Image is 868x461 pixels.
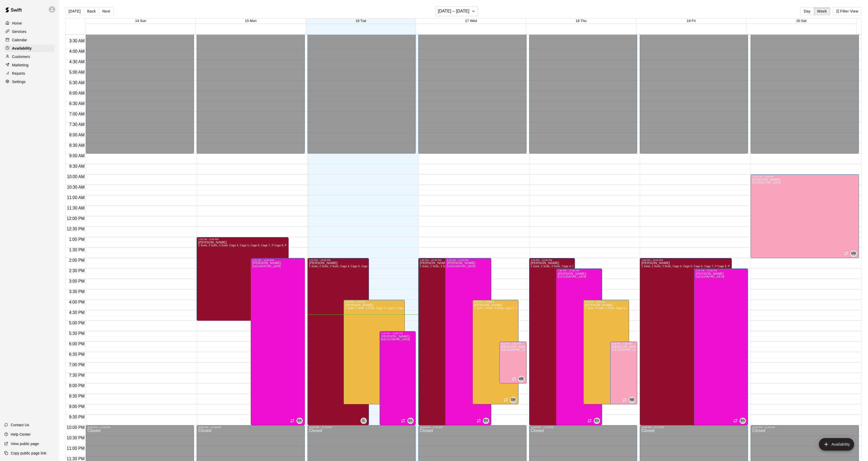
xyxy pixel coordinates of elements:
div: 6:00 PM – 8:00 PM: Available [499,342,526,383]
button: 19 Fri [687,19,696,23]
span: 10:30 AM [66,185,86,189]
span: [GEOGRAPHIC_DATA] [501,348,530,351]
span: 7:30 PM [68,373,86,377]
span: 6:30 AM [68,101,86,106]
div: Brian Anderson [407,418,414,424]
div: Mike Badala [518,376,524,382]
span: 11:30 AM [66,206,86,210]
div: 2:00 PM – 10:00 PM: Available [418,258,464,425]
span: 5:00 AM [68,70,86,74]
div: 10:00 PM – 11:59 PM [420,426,525,429]
div: Settings [4,78,55,86]
span: 9:30 AM [68,164,86,168]
button: 18 Thu [576,19,586,23]
button: Day [800,7,814,15]
span: BA [741,418,745,423]
span: Recurring availability [623,398,627,402]
p: View public page [11,441,39,446]
div: 10:00 PM – 11:59 PM [641,426,746,429]
span: JL [362,418,365,423]
span: 9:00 PM [68,404,86,409]
div: 10:00 PM – 11:59 PM [752,426,857,429]
div: 10:00 PM – 11:59 PM [198,426,303,429]
div: 2:30 PM – 10:00 PM [695,269,746,272]
span: 12:30 PM [65,227,86,231]
span: 3:30 PM [68,289,86,294]
span: Recurring availability [504,398,508,402]
button: 14 Sun [135,19,146,23]
span: 12:00 PM [65,216,86,221]
div: Home [4,19,55,27]
div: 5:30 PM – 10:00 PM [381,332,414,335]
button: 20 Sat [796,19,807,23]
span: Recurring availability [733,419,738,423]
p: Calendar [12,37,27,43]
button: [DATE] – [DATE] [436,6,478,16]
span: 1 Suite, 2 Suite, 3 Suite, Cage 4, Cage 5, Cage 6, Cage 7, P Cage 8, P Cage 9, P Cage 10, P Cage ... [345,307,687,310]
span: 10:30 PM [65,436,86,440]
div: 4:00 PM – 9:00 PM: Available [472,300,518,404]
button: 17 Wed [465,19,477,23]
span: 7:00 PM [68,363,86,367]
span: 7:30 AM [68,122,86,127]
div: 4:00 PM – 9:00 PM: Available [344,300,405,404]
button: Filter View [832,7,862,15]
span: 11:00 AM [66,195,86,200]
span: 10:00 PM [65,425,86,430]
a: Services [4,28,55,36]
div: 10:00 PM – 11:59 PM [87,426,192,429]
div: Mike Badala [850,250,857,257]
p: Copy public page link [11,451,46,456]
div: 2:00 PM – 10:00 PM: Available [307,258,369,425]
div: Brian Anderson [740,418,746,424]
button: [DATE] [65,7,84,15]
div: 10:00 PM – 11:59 PM [531,426,636,429]
span: 10:00 AM [66,174,86,179]
button: Back [84,7,99,15]
div: 2:00 PM – 10:00 PM: Available [640,258,732,425]
span: 16 Tue [356,19,366,23]
span: 6:30 PM [68,352,86,357]
div: 2:00 PM – 10:00 PM: Available [251,258,305,425]
span: [GEOGRAPHIC_DATA] [252,265,281,268]
span: 7:00 AM [68,112,86,116]
span: 11:00 PM [65,446,86,451]
p: Customers [12,54,30,59]
span: 6:00 PM [68,342,86,346]
div: Availability [4,44,55,52]
span: 3:00 PM [68,279,86,283]
div: Calendar [4,36,55,44]
a: Marketing [4,61,55,69]
span: [GEOGRAPHIC_DATA] [695,275,724,278]
button: Week [814,7,830,15]
div: 2:30 PM – 10:00 PM: Available [694,269,748,425]
span: MB [851,251,856,256]
div: 10:00 AM – 2:00 PM [752,175,857,178]
div: 6:00 PM – 9:00 PM [612,342,636,345]
div: 2:00 PM – 10:00 PM: Available [529,258,575,425]
p: Contact Us [11,422,29,428]
div: 6:00 PM – 8:00 PM [501,342,525,345]
p: Reports [12,71,25,76]
span: 4:30 AM [68,60,86,64]
span: [GEOGRAPHIC_DATA] [381,338,410,341]
span: 2:30 PM [68,269,86,273]
div: 2:00 PM – 10:00 PM [531,259,574,261]
span: 2:00 PM [68,258,86,262]
span: 8:30 PM [68,394,86,398]
span: 5:30 PM [68,331,86,336]
span: BA [595,418,599,423]
div: 5:30 PM – 10:00 PM: Available [380,331,416,425]
div: Brian Anderson [594,418,600,424]
span: BA [484,418,488,423]
button: add [819,438,854,451]
div: Brian Anderson [483,418,489,424]
span: MB [519,376,524,382]
a: Customers [4,53,55,61]
span: 9:00 AM [68,154,86,158]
